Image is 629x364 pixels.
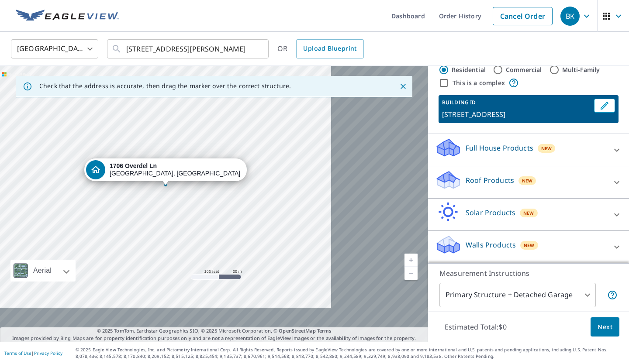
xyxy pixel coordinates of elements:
[110,162,241,177] div: [GEOGRAPHIC_DATA], [GEOGRAPHIC_DATA] 93463
[31,260,54,282] div: Aerial
[607,290,618,300] span: Your report will include the primary structure and a detached garage if one exists.
[594,99,615,113] button: Edit building 1
[4,350,62,356] p: |
[523,209,534,216] span: New
[466,207,515,218] p: Solar Products
[438,317,514,337] p: Estimated Total: $0
[303,43,356,54] span: Upload Blueprint
[317,327,332,334] a: Terms
[435,170,622,195] div: Roof ProductsNew
[524,242,535,249] span: New
[562,65,600,74] label: Multi-Family
[560,7,580,26] div: BK
[466,240,516,250] p: Walls Products
[598,322,612,333] span: Next
[397,81,409,92] button: Close
[466,143,533,153] p: Full House Products
[76,347,625,360] p: © 2025 Eagle View Technologies, Inc. and Pictometry International Corp. All Rights Reserved. Repo...
[11,37,98,61] div: [GEOGRAPHIC_DATA]
[442,109,591,120] p: [STREET_ADDRESS]
[279,327,315,334] a: OpenStreetMap
[10,260,76,282] div: Aerial
[404,267,418,280] a: Current Level 18, Zoom Out
[126,37,251,61] input: Search by address or latitude-longitude
[435,202,622,227] div: Solar ProductsNew
[452,65,486,74] label: Residential
[277,39,364,58] div: OR
[435,234,622,259] div: Walls ProductsNew
[439,283,596,307] div: Primary Structure + Detached Garage
[591,317,619,337] button: Next
[493,7,553,25] a: Cancel Order
[541,145,552,152] span: New
[110,162,157,169] strong: 1706 Overdel Ln
[453,79,505,87] label: This is a complex
[34,350,62,356] a: Privacy Policy
[435,137,622,162] div: Full House ProductsNew
[4,350,31,356] a: Terms of Use
[296,39,363,58] a: Upload Blueprint
[16,10,119,23] img: EV Logo
[97,327,332,335] span: © 2025 TomTom, Earthstar Geographics SIO, © 2025 Microsoft Corporation, ©
[522,177,533,184] span: New
[404,254,418,267] a: Current Level 18, Zoom In
[466,175,514,185] p: Roof Products
[84,158,247,185] div: Dropped pin, building 1, Residential property, 1706 Overdel Ln Solvang, CA 93463
[39,82,291,90] p: Check that the address is accurate, then drag the marker over the correct structure.
[442,99,476,106] p: BUILDING ID
[439,268,618,278] p: Measurement Instructions
[506,65,542,74] label: Commercial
